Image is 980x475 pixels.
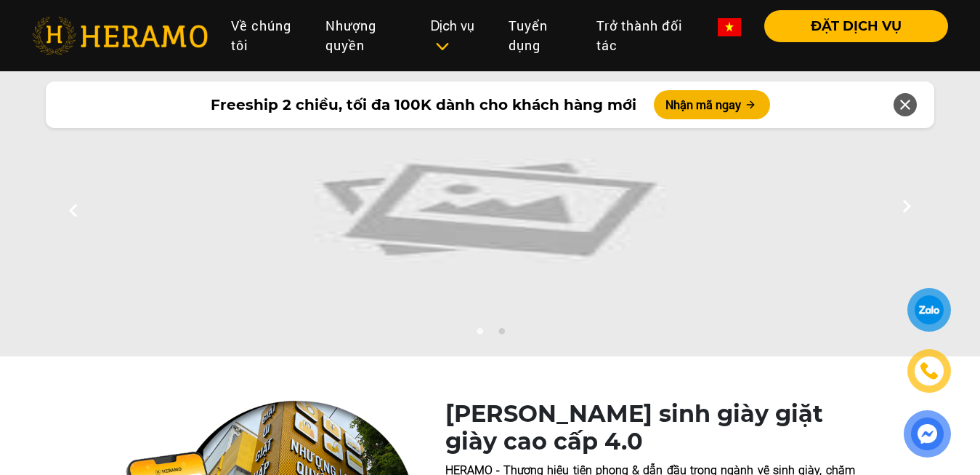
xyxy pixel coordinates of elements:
button: ĐẶT DỊCH VỤ [764,10,948,42]
img: heramo-logo.png [32,17,208,55]
img: vn-flag.png [718,18,741,36]
img: phone-icon [921,363,937,379]
a: ĐẶT DỊCH VỤ [753,20,948,33]
h1: [PERSON_NAME] sinh giày giặt giày cao cấp 4.0 [445,400,855,456]
button: Nhận mã ngay [654,90,770,119]
a: Về chúng tôi [219,10,314,61]
button: 1 [472,327,487,342]
div: Dịch vụ [431,16,485,55]
span: Freeship 2 chiều, tối đa 100K dành cho khách hàng mới [211,94,636,116]
img: subToggleIcon [434,39,450,54]
button: 2 [494,327,509,342]
a: Nhượng quyền [314,10,419,61]
a: Trở thành đối tác [585,10,706,61]
a: phone-icon [909,351,949,391]
a: Tuyển dụng [497,10,586,61]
